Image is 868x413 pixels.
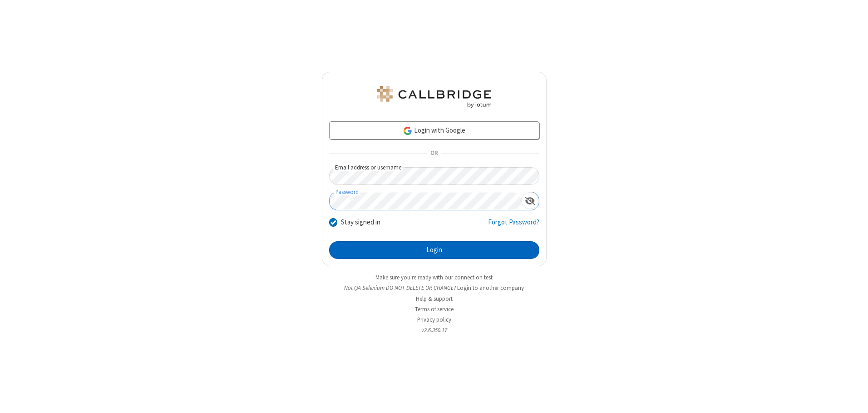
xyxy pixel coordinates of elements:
button: Login [329,241,539,259]
li: Not QA Selenium DO NOT DELETE OR CHANGE? [322,284,547,292]
label: Stay signed in [341,217,380,228]
a: Terms of service [415,305,454,313]
a: Privacy policy [417,316,451,323]
a: Make sure you're ready with our connection test [375,274,493,281]
img: google-icon.png [403,126,413,136]
a: Help & support [416,295,453,303]
a: Forgot Password? [488,217,539,234]
a: Login with Google [329,121,539,139]
span: OR [427,147,441,160]
div: Show password [521,192,539,209]
input: Email address or username [329,167,539,185]
button: Login to another company [457,284,524,292]
li: v2.6.350.17 [322,326,547,334]
img: QA Selenium DO NOT DELETE OR CHANGE [375,86,493,108]
input: Password [330,192,521,210]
